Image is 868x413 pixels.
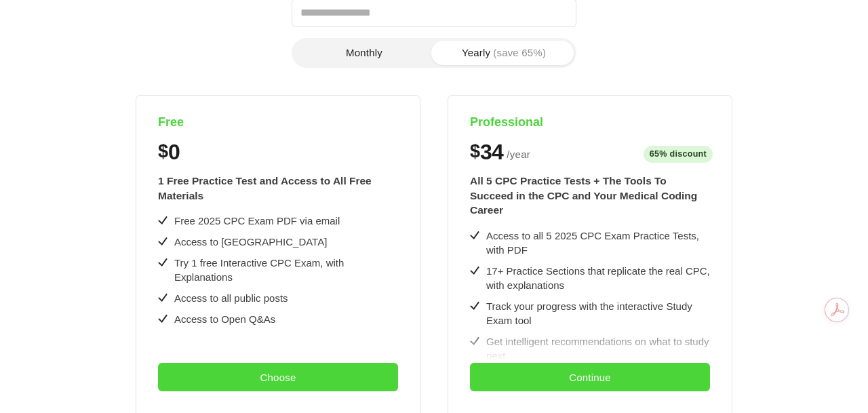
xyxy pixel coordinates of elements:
h4: Professional [470,115,710,130]
span: 34 [480,141,503,163]
span: 0 [168,141,180,163]
div: 1 Free Practice Test and Access to All Free Materials [158,174,398,203]
div: 17+ Practice Sections that replicate the real CPC, with explanations [486,264,710,292]
button: Choose [158,363,398,391]
span: $ [158,141,168,162]
button: Monthly [294,41,434,65]
div: All 5 CPC Practice Tests + The Tools To Succeed in the CPC and Your Medical Coding Career [470,174,710,218]
span: (save 65%) [493,47,546,58]
div: Access to [GEOGRAPHIC_DATA] [174,235,327,249]
div: Access to all 5 2025 CPC Exam Practice Tests, with PDF [486,229,710,257]
span: / year [507,146,530,163]
h4: Free [158,115,398,130]
div: Free 2025 CPC Exam PDF via email [174,214,340,228]
div: Access to Open Q&As [174,312,275,326]
div: Access to all public posts [174,291,288,305]
span: 65% discount [644,146,713,163]
span: $ [470,141,480,162]
button: Continue [470,363,710,391]
div: Try 1 free Interactive CPC Exam, with Explanations [174,256,398,284]
div: Track your progress with the interactive Study Exam tool [486,299,710,328]
button: Yearly(save 65%) [434,41,574,65]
